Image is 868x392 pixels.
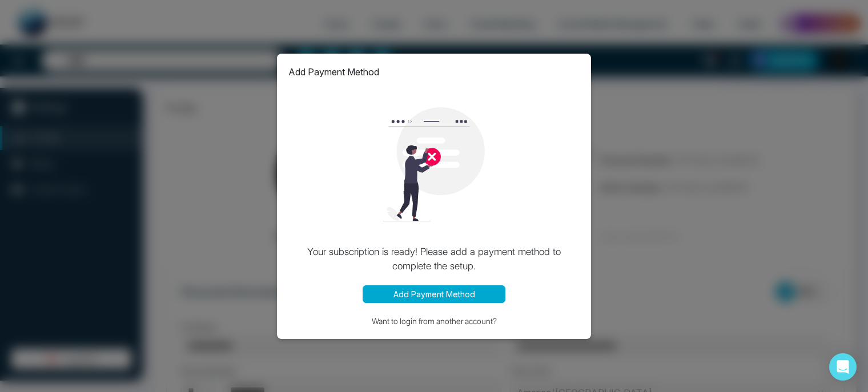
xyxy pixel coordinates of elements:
[377,107,491,221] img: loading
[288,245,580,274] p: Your subscription is ready! Please add a payment method to complete the setup.
[363,285,505,303] button: Add Payment Method
[288,314,580,328] button: Want to login from another account?
[288,65,379,79] p: Add Payment Method
[829,353,857,381] div: Open Intercom Messenger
